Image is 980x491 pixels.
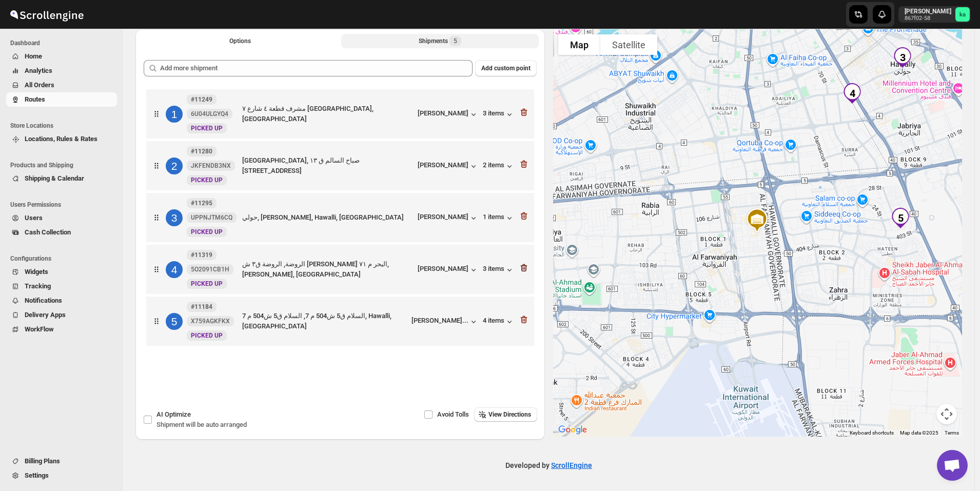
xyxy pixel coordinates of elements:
div: 1 [166,106,183,123]
div: السلام ق5 ش504 م 7, السلام ق5 ش504 م 7, Hawalli, [GEOGRAPHIC_DATA] [242,311,407,331]
button: Show street map [558,34,600,55]
span: Tracking [25,282,51,290]
button: Locations, Rules & Rates [6,132,117,146]
button: Billing Plans [6,454,117,468]
span: Home [25,52,42,60]
span: Cash Collection [25,228,71,236]
button: 1 items [483,213,515,223]
div: Shipments [419,36,461,46]
span: 6U04ULGYQ4 [191,110,228,118]
button: [PERSON_NAME]... [411,317,479,327]
span: Dashboard [10,39,118,47]
b: #11280 [191,148,212,155]
span: Add custom point [481,64,531,72]
span: Shipping & Calendar [25,174,84,182]
span: Analytics [25,67,52,74]
b: #11184 [191,303,212,310]
button: Show satellite imagery [600,34,657,55]
button: [PERSON_NAME] [418,109,479,120]
span: View Directions [488,410,531,419]
button: Shipping & Calendar [6,171,117,186]
span: Notifications [25,297,62,304]
span: 5 [454,37,457,45]
span: PICKED UP [191,176,223,184]
button: Routes [6,92,117,107]
button: WorkFlow [6,322,117,337]
span: PICKED UP [191,280,223,287]
button: Analytics [6,64,117,78]
span: Shipment will be auto arranged [156,421,247,428]
span: X759AGKFKX [191,317,230,325]
button: [PERSON_NAME] [418,161,479,171]
div: 5#11184X759AGKFKXNewPICKED UPالسلام ق5 ش504 م 7, السلام ق5 ش504 م 7, Hawalli, [GEOGRAPHIC_DATA][P... [146,297,534,346]
span: Billing Plans [25,457,60,465]
span: Settings [25,472,49,479]
button: User menu [898,6,971,23]
span: PICKED UP [191,332,223,339]
div: 4 [838,79,867,108]
a: Terms (opens in new tab) [945,430,959,436]
span: PICKED UP [191,125,223,132]
p: 867f02-58 [905,15,951,22]
button: Add custom point [475,60,537,76]
span: PICKED UP [191,228,223,235]
input: Add more shipment [160,60,473,76]
span: Locations, Rules & Rates [25,135,97,143]
button: Tracking [6,279,117,293]
text: ka [959,11,966,18]
button: Keyboard shortcuts [850,429,894,437]
button: 4 items [483,317,515,327]
span: Routes [25,95,45,103]
div: 3 [888,43,917,72]
div: [PERSON_NAME]... [411,317,468,324]
button: [PERSON_NAME] [418,213,479,223]
span: Users Permissions [10,201,118,209]
b: #11249 [191,96,212,103]
span: UPPNJTM6CQ [191,213,232,222]
button: All Route Options [142,34,339,48]
a: ScrollEngine [551,461,592,469]
button: Widgets [6,265,117,279]
div: 3 [166,209,183,226]
div: 2 [166,158,183,174]
div: [GEOGRAPHIC_DATA], صباح السالم ق ١٣ [STREET_ADDRESS] [242,155,414,176]
button: 2 items [483,161,515,171]
span: Widgets [25,268,48,276]
div: 4#113195O2091CB1HNewPICKED UPالروضة, الروضة ق٣ ش [PERSON_NAME] البحر م ٧١, [PERSON_NAME], [GEOGRA... [146,245,534,294]
div: حولي, [PERSON_NAME], Hawalli, [GEOGRAPHIC_DATA] [242,212,414,223]
button: Home [6,49,117,64]
button: Selected Shipments [341,34,539,48]
div: Selected Shipments [135,52,545,376]
button: All Orders [6,78,117,92]
button: Map camera controls [936,404,957,424]
div: Open chat [937,450,968,481]
span: Products and Shipping [10,161,118,169]
a: Open this area in Google Maps (opens a new window) [556,423,590,437]
span: WorkFlow [25,325,54,333]
span: Avoid Tolls [437,410,469,418]
div: 3 items [483,109,515,120]
p: Developed by [505,460,592,470]
button: [PERSON_NAME] [418,265,479,275]
button: 3 items [483,265,515,275]
button: Delivery Apps [6,308,117,322]
div: 3#11295UPPNJTM6CQNewPICKED UPحولي, [PERSON_NAME], Hawalli, [GEOGRAPHIC_DATA][PERSON_NAME]1 items [146,193,534,242]
span: Options [229,37,251,45]
div: 5 [886,204,915,232]
div: 5 [166,313,183,330]
span: khaled alrashidi [955,7,970,22]
span: Map data ©2025 [900,430,938,436]
button: Notifications [6,293,117,308]
b: #11295 [191,200,212,207]
span: Configurations [10,254,118,263]
span: 5O2091CB1H [191,265,229,273]
span: Store Locations [10,122,118,130]
div: الروضة, الروضة ق٣ ش [PERSON_NAME] البحر م ٧١, [PERSON_NAME], [GEOGRAPHIC_DATA] [242,259,414,280]
b: #11319 [191,251,212,259]
div: 4 [166,261,183,278]
button: Cash Collection [6,225,117,240]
